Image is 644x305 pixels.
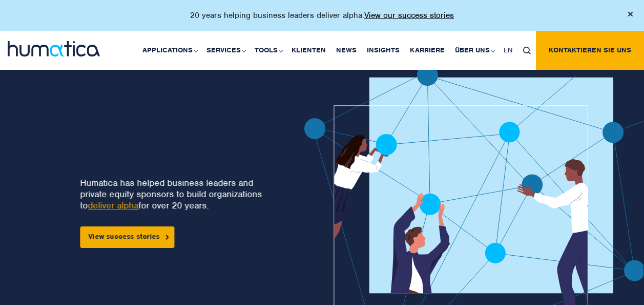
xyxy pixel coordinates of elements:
[364,10,454,21] a: View our success stories
[498,31,518,70] a: EN
[250,31,286,70] a: Tools
[523,47,531,54] img: search_icon
[166,235,169,239] img: arrowicon
[286,31,331,70] a: Klienten
[190,10,454,21] p: 20 years helping business leaders deliver alpha.
[8,41,100,56] img: logo
[331,31,362,70] a: News
[80,177,268,211] p: Humatica has helped business leaders and private equity sponsors to build organizations to for ov...
[80,226,175,248] a: View success stories
[536,31,644,70] a: Kontaktieren Sie uns
[362,31,405,70] a: Insights
[450,31,498,70] a: Über uns
[504,46,513,54] span: EN
[137,31,201,70] a: Applications
[201,31,250,70] a: Services
[88,200,139,211] a: deliver alpha
[405,31,450,70] a: Karriere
